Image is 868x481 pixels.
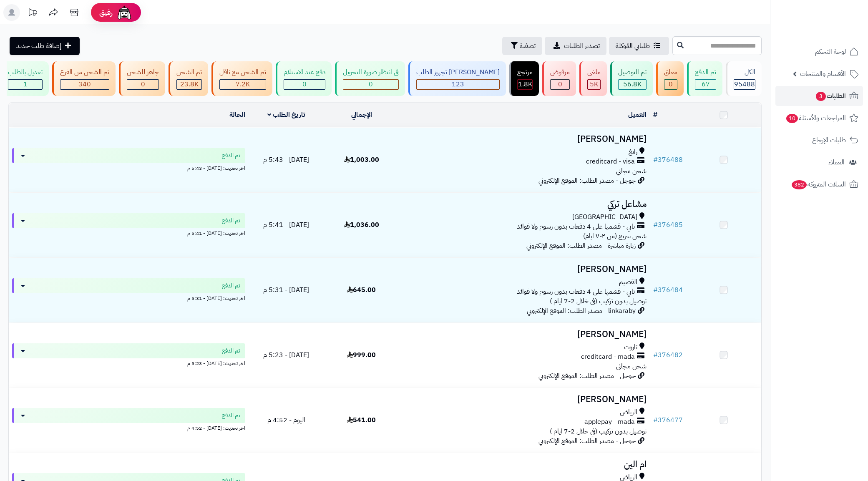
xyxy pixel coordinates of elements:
span: تابي - قسّمها على 4 دفعات بدون رسوم ولا فوائد [517,287,635,297]
a: الطلبات3 [775,86,863,106]
span: 0 [302,79,307,89]
span: 382 [792,180,807,189]
a: إضافة طلب جديد [10,37,80,55]
span: رابغ [629,147,637,157]
span: 56.8K [623,79,642,89]
a: [PERSON_NAME] تجهيز الطلب 123 [407,61,508,96]
a: # [653,110,657,120]
span: 645.00 [347,285,376,295]
span: applepay - mada [584,417,635,427]
span: 0 [558,79,562,89]
span: تم الدفع [222,411,240,420]
span: 340 [78,79,91,89]
span: 1.8K [518,79,532,89]
span: 0 [669,79,673,89]
div: 4985 [588,80,600,89]
span: تم الدفع [222,151,240,160]
div: دفع عند الاستلام [284,68,325,77]
span: [DATE] - 5:23 م [263,350,309,360]
span: 999.00 [347,350,376,360]
a: الإجمالي [351,110,372,120]
div: في انتظار صورة التحويل [343,68,399,77]
a: #376488 [653,155,683,165]
a: #376482 [653,350,683,360]
a: ملغي 5K [578,61,609,96]
a: العملاء [775,152,863,172]
span: 5K [590,79,598,89]
div: 340 [60,80,109,89]
a: #376477 [653,415,683,425]
a: دفع عند الاستلام 0 [274,61,333,96]
h3: [PERSON_NAME] [403,330,647,339]
span: العملاء [828,156,845,168]
div: تم الشحن من الفرع [60,68,109,77]
span: تم الدفع [222,217,240,225]
a: معلق 0 [654,61,685,96]
div: اخر تحديث: [DATE] - 5:31 م [12,293,245,302]
span: 1,003.00 [344,155,379,165]
a: العميل [628,110,647,120]
span: الرياض [620,408,637,417]
div: جاهز للشحن [127,68,159,77]
div: اخر تحديث: [DATE] - 4:52 م [12,423,245,432]
span: جوجل - مصدر الطلب: الموقع الإلكتروني [538,436,636,446]
div: تعديل بالطلب [8,68,43,77]
span: جوجل - مصدر الطلب: الموقع الإلكتروني [538,371,636,381]
span: # [653,285,658,295]
div: 0 [284,80,325,89]
div: 0 [343,80,398,89]
div: 23751 [177,80,201,89]
a: في انتظار صورة التحويل 0 [333,61,407,96]
div: 67 [695,80,716,89]
span: جوجل - مصدر الطلب: الموقع الإلكتروني [538,176,636,186]
span: [GEOGRAPHIC_DATA] [572,212,637,222]
a: تم الشحن مع ناقل 7.2K [210,61,274,96]
a: تم التوصيل 56.8K [609,61,654,96]
span: طلباتي المُوكلة [616,41,650,51]
span: 0 [141,79,145,89]
button: تصفية [502,37,542,55]
a: تصدير الطلبات [545,37,606,55]
span: 3 [816,92,826,101]
div: مرفوض [550,68,570,77]
a: الكل95488 [724,61,763,96]
a: المراجعات والأسئلة10 [775,108,863,128]
h3: [PERSON_NAME] [403,264,647,274]
span: إضافة طلب جديد [16,41,61,51]
div: اخر تحديث: [DATE] - 5:23 م [12,358,245,367]
div: تم التوصيل [618,68,647,77]
span: توصيل بدون تركيب (في خلال 2-7 ايام ) [550,426,647,436]
span: # [653,220,658,230]
div: 7223 [220,80,266,89]
div: 123 [417,80,499,89]
div: الكل [734,68,755,77]
a: السلات المتروكة382 [775,174,863,194]
span: 0 [369,79,373,89]
span: رفيق [99,8,113,18]
div: [PERSON_NAME] تجهيز الطلب [416,68,500,77]
div: 1815 [518,80,532,89]
div: ملغي [587,68,601,77]
span: شحن سريع (من ٢-٧ ايام) [583,231,647,241]
span: 1 [23,79,28,89]
a: #376484 [653,285,683,295]
span: 95488 [734,79,755,89]
h3: [PERSON_NAME] [403,134,647,144]
span: تصدير الطلبات [564,41,600,51]
div: تم الدفع [695,68,716,77]
span: # [653,350,658,360]
span: linkaraby - مصدر الطلب: الموقع الإلكتروني [527,306,636,316]
span: creditcard - mada [581,352,635,362]
div: اخر تحديث: [DATE] - 5:41 م [12,228,245,237]
div: تم الشحن مع ناقل [219,68,266,77]
a: طلبات الإرجاع [775,130,863,150]
div: 56757 [619,80,646,89]
span: 541.00 [347,415,376,425]
a: تحديثات المنصة [22,4,43,23]
span: # [653,155,658,165]
div: تم الشحن [176,68,202,77]
span: تابي - قسّمها على 4 دفعات بدون رسوم ولا فوائد [517,222,635,232]
h3: [PERSON_NAME] [403,395,647,404]
div: معلق [664,68,677,77]
a: #376485 [653,220,683,230]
